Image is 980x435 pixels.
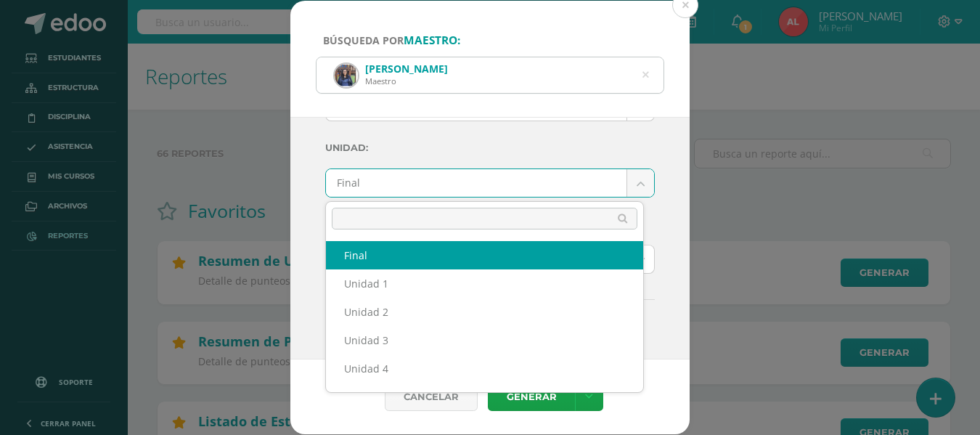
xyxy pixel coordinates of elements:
[326,383,643,411] div: Todas las Unidades
[326,298,643,326] div: Unidad 2
[326,241,643,269] div: Final
[326,269,643,298] div: Unidad 1
[326,354,643,383] div: Unidad 4
[326,326,643,354] div: Unidad 3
